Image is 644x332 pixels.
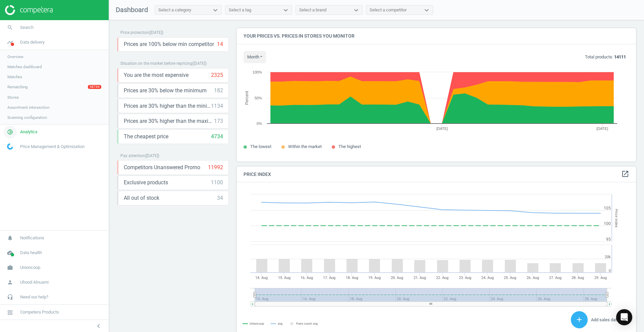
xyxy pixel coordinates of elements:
text: 20k [605,255,611,259]
span: Prices are 30% higher than the maximal [124,117,214,125]
tspan: 18. Aug [346,276,358,280]
span: The lowest [250,144,271,149]
div: 173 [214,117,223,125]
div: 1134 [211,102,223,110]
span: Prices are 100% below min competitor [124,41,214,48]
tspan: 19. Aug [368,276,381,280]
span: Uhood Alnuami [20,279,49,285]
span: Within the market [288,144,322,149]
span: Notifications [20,235,44,241]
span: Competitors Unanswered Promo [124,164,200,171]
span: ( [DATE] ) [149,30,163,35]
tspan: 24. Aug [481,276,494,280]
tspan: 25. Aug [504,276,516,280]
text: 95 [606,237,611,242]
div: 182 [214,87,223,94]
b: 14111 [614,54,626,59]
tspan: 20. Aug [391,276,403,280]
tspan: 28. Aug [572,276,584,280]
i: open_in_new [621,170,629,178]
span: Analytics [20,129,38,135]
div: 2325 [211,72,223,79]
i: person [4,276,16,289]
tspan: 14. Aug [255,276,268,280]
span: Matches dashboard [7,64,42,69]
text: 50% [255,96,262,100]
tspan: 27. Aug [549,276,561,280]
i: chevron_left [95,322,103,330]
tspan: 21. Aug [414,276,426,280]
span: Matches [7,74,22,80]
tspan: 16. Aug [301,276,313,280]
tspan: Unioncoop [250,322,264,325]
tspan: 15. Aug [278,276,290,280]
tspan: 29. Aug [594,276,607,280]
text: 0 [609,269,611,273]
i: timeline [4,36,16,49]
h4: Price Index [237,167,636,182]
i: pie_chart_outlined [4,126,16,138]
tspan: Pairs count: avg [296,322,318,325]
text: 105 [604,206,611,210]
span: Add sales data [591,317,619,322]
img: wGWNvw8QSZomAAAAABJRU5ErkJggg== [7,143,13,150]
span: 58744 [88,85,101,89]
div: 4734 [211,133,223,140]
text: 100% [253,70,262,74]
span: Price Management & Optimization [20,144,85,150]
span: ( [DATE] ) [145,153,159,158]
span: Stores [7,95,19,100]
span: Prices are 30% higher than the minimum [124,102,211,110]
div: 34 [217,194,223,202]
span: Overview [7,54,23,59]
tspan: avg [278,322,282,325]
div: Select a tag [229,7,251,13]
div: Select a brand [299,7,326,13]
span: Unioncoop [20,265,40,271]
span: Data delivery [20,39,45,45]
span: Pay attention [120,153,145,158]
span: Price protection [120,30,149,35]
span: Search [20,25,34,31]
button: month [244,51,266,63]
button: chevron_left [90,322,107,330]
tspan: Price Index [614,209,619,227]
div: 14 [217,41,223,48]
tspan: [DATE] [436,127,448,131]
i: search [4,21,16,34]
text: 100 [604,221,611,226]
span: The highest [338,144,361,149]
img: ajHJNr6hYgQAAAAASUVORK5CYII= [5,5,53,15]
a: open_in_new [621,170,629,179]
tspan: 26. Aug [527,276,539,280]
span: Situation on the market before repricing [120,61,192,66]
div: Select a category [158,7,191,13]
span: ( [DATE] ) [192,61,207,66]
span: Prices are 30% below the minimum [124,87,207,94]
tspan: [DATE] [596,127,608,131]
span: Need our help? [20,294,48,300]
span: You are the most expensive [124,72,189,79]
i: notifications [4,232,16,244]
div: Open Intercom Messenger [616,309,632,325]
span: Assortment intersection [7,105,49,110]
span: All out of stock [124,194,159,202]
h4: Your prices vs. prices in stores you monitor [237,28,636,44]
i: work [4,261,16,274]
i: headset_mic [4,291,16,303]
tspan: 22. Aug [436,276,448,280]
tspan: 23. Aug [459,276,471,280]
tspan: 17. Aug [323,276,335,280]
span: Dashboard [116,6,148,14]
div: 1100 [211,179,223,186]
text: 0% [257,122,262,126]
i: cloud_done [4,246,16,259]
button: add [571,311,588,328]
div: Select a competitor [370,7,407,13]
div: 11992 [208,164,223,171]
p: Total products: [585,54,626,60]
span: The cheapest price [124,133,168,140]
span: Competera Products [20,309,59,315]
tspan: Percent [245,91,249,105]
span: Scanning configuration [7,115,47,120]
